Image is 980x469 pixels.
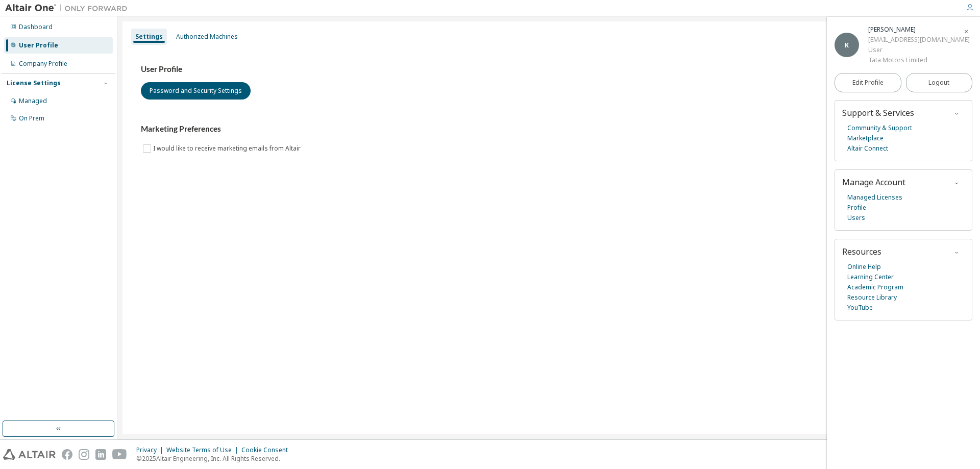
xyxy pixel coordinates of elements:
[847,303,873,313] a: YouTube
[842,177,905,188] span: Manage Account
[847,123,912,133] a: Community & Support
[852,79,884,87] span: Edit Profile
[166,446,241,454] div: Website Terms of Use
[136,454,294,463] p: © 2025 Altair Engineering, Inc. All Rights Reserved.
[847,292,897,303] a: Resource Library
[135,33,163,41] div: Settings
[847,272,894,282] a: Learning Center
[868,45,970,55] div: User
[842,107,914,118] span: Support & Services
[847,133,884,143] a: Marketplace
[3,449,56,460] img: altair_logo.svg
[141,64,957,75] h3: User Profile
[19,41,58,50] div: User Profile
[868,24,970,35] div: Kaushik Patel
[847,203,866,213] a: Profile
[847,262,881,272] a: Online Help
[136,446,166,454] div: Privacy
[176,33,238,41] div: Authorized Machines
[95,449,106,460] img: linkedin.svg
[7,79,61,87] div: License Settings
[845,41,849,50] span: K
[842,246,881,257] span: Resources
[847,282,903,292] a: Academic Program
[19,114,44,122] div: On Prem
[5,3,133,13] img: Altair One
[153,142,303,155] label: I would like to receive marketing emails from Altair
[141,124,957,134] h3: Marketing Preferences
[868,55,970,65] div: Tata Motors Limited
[868,35,970,45] div: [EMAIL_ADDRESS][DOMAIN_NAME]
[79,449,89,460] img: instagram.svg
[847,192,902,203] a: Managed Licenses
[62,449,72,460] img: facebook.svg
[928,78,949,88] span: Logout
[847,213,865,223] a: Users
[19,60,67,68] div: Company Profile
[847,143,888,154] a: Altair Connect
[19,23,53,31] div: Dashboard
[835,73,901,92] a: Edit Profile
[141,82,251,100] button: Password and Security Settings
[19,97,47,105] div: Managed
[112,449,127,460] img: youtube.svg
[241,446,294,454] div: Cookie Consent
[906,73,973,92] button: Logout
